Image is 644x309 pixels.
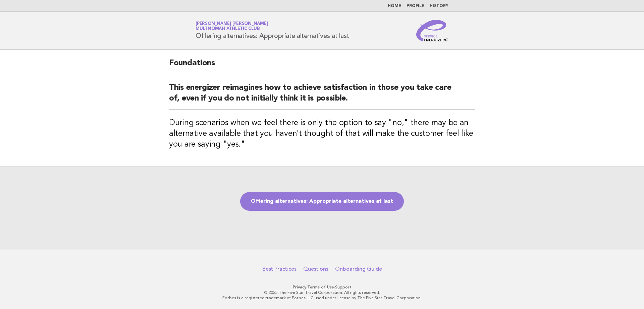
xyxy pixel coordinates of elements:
h2: Foundations [169,58,475,74]
h1: Offering alternatives: Appropriate alternatives at last [196,22,349,39]
img: Service Energizers [416,20,448,41]
a: History [430,4,448,8]
a: Profile [407,4,424,8]
a: Onboarding Guide [335,266,382,272]
p: Forbes is a registered trademark of Forbes LLC used under license by The Five Star Travel Corpora... [117,295,527,301]
a: Questions [303,266,328,272]
a: Offering alternatives: Appropriate alternatives at last [240,192,404,211]
a: Best Practices [262,266,297,272]
a: Terms of Use [307,285,334,289]
a: [PERSON_NAME] [PERSON_NAME]Multnomah Athletic Club [196,22,268,31]
h3: During scenarios when we feel there is only the option to say "no," there may be an alternative a... [169,118,475,150]
p: © 2025 The Five Star Travel Corporation. All rights reserved. [117,290,527,295]
a: Home [388,4,401,8]
p: · · [117,284,527,290]
h2: This energizer reimagines how to achieve satisfaction in those you take care of, even if you do n... [169,82,475,110]
a: Support [335,285,352,289]
a: Privacy [293,285,306,289]
span: Multnomah Athletic Club [196,27,260,31]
